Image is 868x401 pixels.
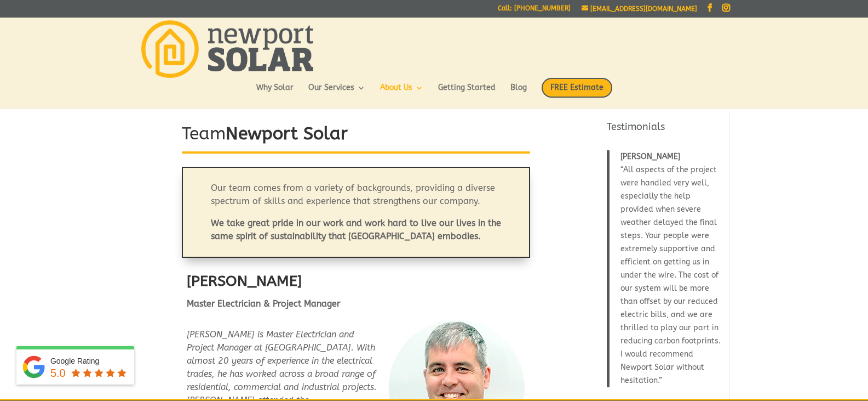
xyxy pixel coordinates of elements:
[50,367,66,379] span: 5.0
[141,20,313,78] img: Newport Solar | Solar Energy Optimized.
[226,123,348,144] strong: Newport Solar
[182,122,530,152] h1: Team
[308,84,365,103] a: Our Services
[498,5,571,16] a: Call: [PHONE_NUMBER]
[620,152,680,161] span: [PERSON_NAME]
[582,5,697,13] a: [EMAIL_ADDRESS][DOMAIN_NAME]
[607,150,722,387] blockquote: All aspects of the project were handled very well, especially the help provided when severe weath...
[187,298,340,309] strong: Master Electrician & Project Manager
[542,78,612,109] a: FREE Estimate
[211,182,501,217] p: Our team comes from a variety of backgrounds, providing a diverse spectrum of skills and experien...
[211,218,501,241] strong: We take great pride in our work and work hard to live our lives in the same spirit of sustainabil...
[187,272,302,290] strong: [PERSON_NAME]
[607,120,722,139] h4: Testimonials
[542,78,612,98] span: FREE Estimate
[510,84,527,103] a: Blog
[380,84,423,103] a: About Us
[438,84,496,103] a: Getting Started
[50,355,129,366] div: Google Rating
[256,84,294,103] a: Why Solar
